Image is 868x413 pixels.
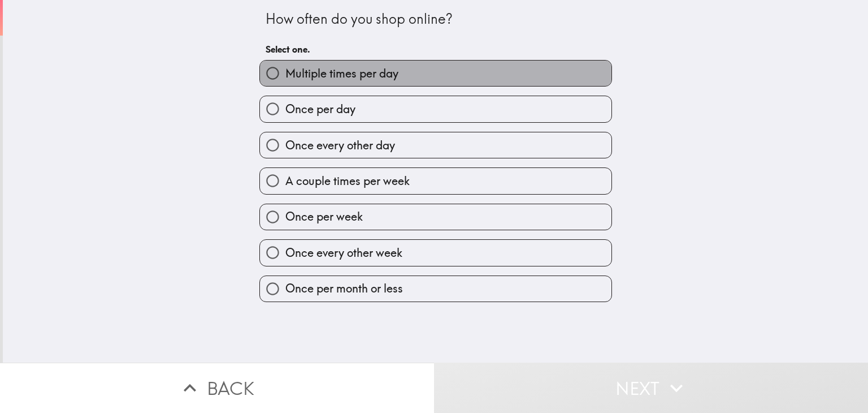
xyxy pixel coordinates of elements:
span: Once per month or less [285,281,403,296]
button: Multiple times per day [260,61,611,86]
span: Once every other week [285,245,402,261]
span: Once every other day [285,137,395,153]
button: Next [434,363,868,413]
button: Once per day [260,96,611,122]
span: Once per day [285,101,355,117]
button: Once per month or less [260,276,611,302]
div: How often do you shop online? [266,10,606,29]
button: Once every other week [260,240,611,265]
h6: Select one. [266,43,606,55]
span: A couple times per week [285,173,410,189]
button: Once every other day [260,132,611,158]
span: Multiple times per day [285,66,398,81]
button: A couple times per week [260,168,611,193]
button: Once per week [260,204,611,230]
span: Once per week [285,209,363,225]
